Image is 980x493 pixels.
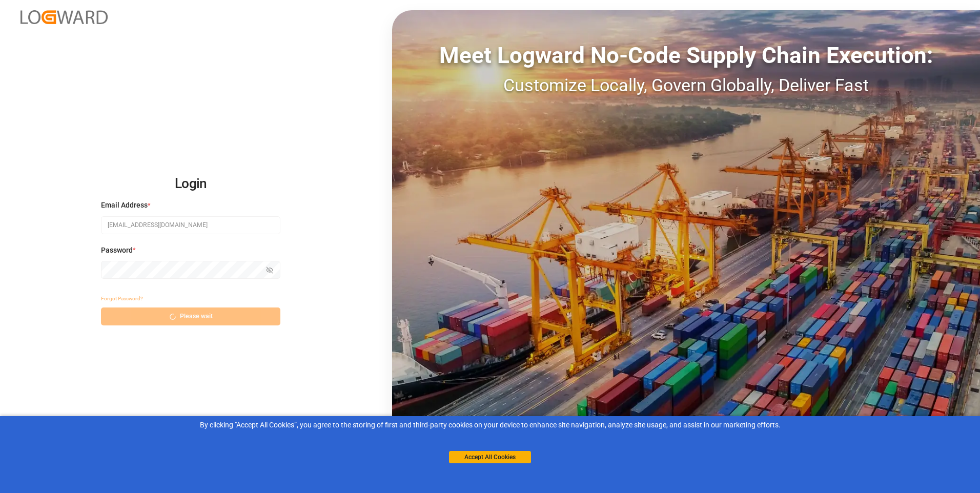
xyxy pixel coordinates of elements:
[101,216,280,234] input: Enter your email
[7,420,973,430] div: By clicking "Accept All Cookies”, you agree to the storing of first and third-party cookies on yo...
[392,38,980,72] div: Meet Logward No-Code Supply Chain Execution:
[101,168,280,200] h2: Login
[21,10,108,24] img: Logward_new_orange.png
[101,245,133,256] span: Password
[101,200,148,211] span: Email Address
[449,451,531,463] button: Accept All Cookies
[392,72,980,98] div: Customize Locally, Govern Globally, Deliver Fast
